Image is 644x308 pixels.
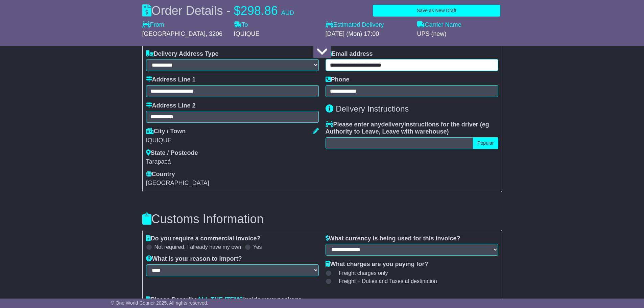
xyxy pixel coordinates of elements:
label: From [142,21,164,29]
div: UPS (new) [417,30,502,38]
label: Freight charges only [331,270,388,276]
label: What charges are you paying for? [326,261,428,268]
label: Country [146,171,175,178]
span: ALL THE ITEMS [197,296,243,303]
label: Delivery Address Type [146,50,219,58]
label: Estimated Delivery [326,21,410,29]
span: [GEOGRAPHIC_DATA] [146,180,209,186]
label: State / Postcode [146,149,198,157]
div: [DATE] (Mon) 17:00 [326,30,410,38]
span: © One World Courier 2025. All rights reserved. [111,300,209,306]
span: , 3206 [206,30,222,37]
label: Not required, I already have my own [154,244,241,250]
span: AUD [281,9,294,16]
label: Do you require a commercial invoice? [146,235,261,242]
span: Freight + Duties and Taxes at destination [339,278,437,284]
label: What currency is being used for this invoice? [326,235,460,242]
span: delivery [381,121,404,128]
label: Please enter any instructions for the driver ( ) [326,121,498,136]
h3: Customs Information [142,212,502,226]
span: IQUIQUE [234,30,260,37]
label: To [234,21,248,29]
span: Delivery Instructions [336,104,409,113]
label: Yes [253,244,262,250]
label: What is your reason to import? [146,255,242,263]
div: IQUIQUE [146,137,319,144]
label: Address Line 2 [146,102,196,110]
span: $ [234,4,241,18]
label: Please Describe inside your package. [146,296,304,304]
label: Address Line 1 [146,76,196,84]
label: Phone [326,76,350,84]
span: [GEOGRAPHIC_DATA] [142,30,206,37]
span: eg Authority to Leave, Leave with warehouse [326,121,489,135]
div: Tarapacá [146,158,232,166]
label: Carrier Name [417,21,461,29]
label: City / Town [146,128,186,135]
button: Popular [473,137,498,149]
span: 298.86 [241,4,278,18]
button: Save as New Draft [373,5,500,17]
div: Order Details - [142,3,294,18]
